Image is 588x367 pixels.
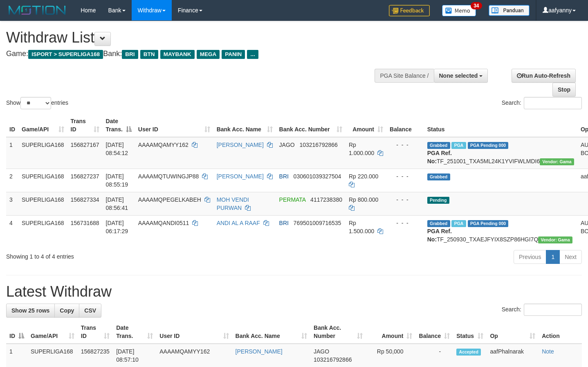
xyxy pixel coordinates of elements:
[349,173,378,180] span: Rp 220.000
[103,114,135,137] th: Date Trans.: activate to sort column descending
[217,173,264,180] a: [PERSON_NAME]
[451,220,466,227] span: Marked by aafromsomean
[427,197,449,204] span: Pending
[538,236,572,243] span: Vendor URL: https://trx31.1velocity.biz
[28,50,103,59] span: ISPORT > SUPERLIGA168
[6,192,18,215] td: 3
[78,320,113,344] th: Trans ID: activate to sort column ascending
[138,142,189,148] span: AAAAMQAMYY162
[106,196,128,211] span: [DATE] 08:56:41
[113,320,156,344] th: Date Trans.: activate to sort column ascending
[349,220,374,234] span: Rp 1.500.000
[106,173,128,188] span: [DATE] 08:55:19
[502,97,582,109] label: Search:
[6,114,18,137] th: ID
[279,220,289,226] span: BRI
[294,173,341,180] span: Copy 030601039327504 to clipboard
[524,97,582,109] input: Search:
[386,114,424,137] th: Balance
[18,192,67,215] td: SUPERLIGA168
[247,50,258,59] span: ...
[106,220,128,234] span: [DATE] 06:17:29
[197,50,220,59] span: MEGA
[390,196,421,204] div: - - -
[20,97,51,109] select: Showentries
[294,220,341,226] span: Copy 769501009716535 to clipboard
[18,137,67,169] td: SUPERLIGA168
[468,142,509,149] span: PGA Pending
[6,169,18,192] td: 2
[84,307,96,314] span: CSV
[468,220,509,227] span: PGA Pending
[160,50,195,59] span: MAYBANK
[471,2,482,9] span: 34
[18,169,67,192] td: SUPERLIGA168
[434,69,488,83] button: None selected
[71,173,99,180] span: 156827237
[390,172,421,180] div: - - -
[487,320,539,344] th: Op: activate to sort column ascending
[6,4,68,16] img: MOTION_logo.png
[442,5,476,16] img: Button%20Memo.svg
[279,196,306,203] span: PERMATA
[427,220,450,227] span: Grabbed
[54,304,79,317] a: Copy
[299,142,337,148] span: Copy 103216792866 to clipboard
[559,250,582,264] a: Next
[389,5,430,16] img: Feedback.jpg
[366,320,415,344] th: Amount: activate to sort column ascending
[71,142,99,148] span: 156827167
[540,158,574,165] span: Vendor URL: https://trx31.1velocity.biz
[314,348,329,355] span: JAGO
[71,196,99,203] span: 156827334
[375,69,433,83] div: PGA Site Balance /
[217,142,264,148] a: [PERSON_NAME]
[106,142,128,156] span: [DATE] 08:54:12
[349,196,378,203] span: Rp 800.000
[6,249,239,261] div: Showing 1 to 4 of 4 entries
[156,320,232,344] th: User ID: activate to sort column ascending
[217,220,260,226] a: ANDI AL A RAAF
[415,320,453,344] th: Balance: activate to sort column ascending
[6,29,384,46] h1: Withdraw List
[6,215,18,247] td: 4
[552,83,576,97] a: Stop
[456,349,481,356] span: Accepted
[279,173,289,180] span: BRI
[27,320,78,344] th: Game/API: activate to sort column ascending
[349,142,374,156] span: Rp 1.000.000
[390,141,421,149] div: - - -
[390,219,421,227] div: - - -
[514,250,546,264] a: Previous
[18,215,67,247] td: SUPERLIGA168
[453,320,487,344] th: Status: activate to sort column ascending
[546,250,560,264] a: 1
[512,69,576,83] a: Run Auto-Refresh
[539,320,582,344] th: Action
[427,150,452,164] b: PGA Ref. No:
[71,220,99,226] span: 156731688
[222,50,245,59] span: PANIN
[439,72,478,79] span: None selected
[6,97,68,109] label: Show entries
[6,320,27,344] th: ID: activate to sort column descending
[279,142,295,148] span: JAGO
[11,307,49,314] span: Show 25 rows
[213,114,276,137] th: Bank Acc. Name: activate to sort column ascending
[310,320,366,344] th: Bank Acc. Number: activate to sort column ascending
[6,137,18,169] td: 1
[79,304,101,317] a: CSV
[60,307,74,314] span: Copy
[424,215,577,247] td: TF_250930_TXAEJFYIX8SZP86HGI7Q
[217,196,249,211] a: MOH VENDI PURWAN
[314,356,352,363] span: Copy 103216792866 to clipboard
[276,114,346,137] th: Bank Acc. Number: activate to sort column ascending
[236,348,283,355] a: [PERSON_NAME]
[18,114,67,137] th: Game/API: activate to sort column ascending
[451,142,466,149] span: Marked by aafchoeunmanni
[6,304,55,317] a: Show 25 rows
[424,114,577,137] th: Status
[6,50,384,58] h4: Game: Bank:
[489,5,530,16] img: panduan.png
[502,304,582,316] label: Search:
